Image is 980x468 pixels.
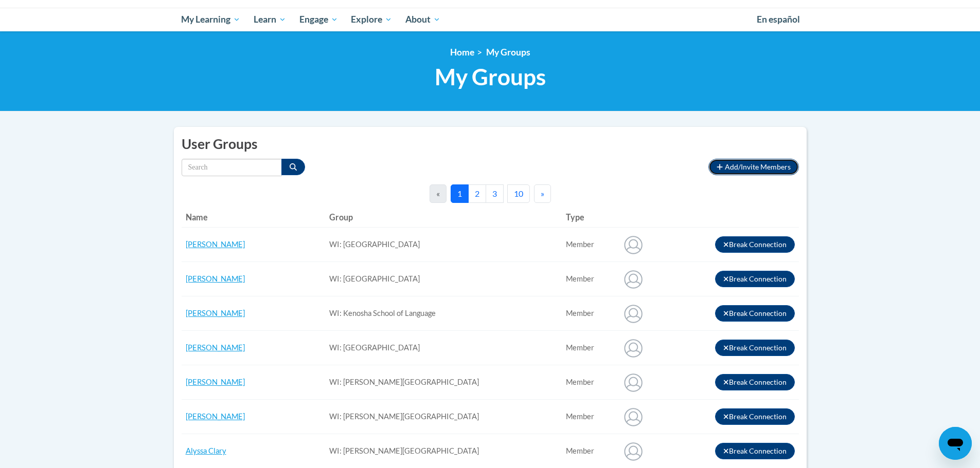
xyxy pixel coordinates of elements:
[254,13,286,26] span: Learn
[451,184,469,203] button: 1
[186,274,245,283] a: [PERSON_NAME]
[430,184,551,203] nav: Pagination Navigation
[281,159,305,175] button: Search
[325,331,562,365] td: WI: [GEOGRAPHIC_DATA]
[725,162,791,171] span: Add/Invite Members
[166,8,814,31] div: Main menu
[562,262,616,296] td: Connected user for connection: WI: Southport Elementary School
[405,13,440,26] span: About
[715,305,795,322] button: Break Connection
[325,228,562,262] td: WI: [GEOGRAPHIC_DATA]
[186,309,245,317] a: [PERSON_NAME]
[181,13,240,26] span: My Learning
[247,8,293,31] a: Learn
[507,184,530,203] button: 10
[344,8,399,31] a: Explore
[299,13,338,26] span: Engage
[750,9,807,30] a: En español
[468,184,486,203] button: 2
[325,207,562,228] th: Group
[620,301,646,326] img: Alba Morales
[351,13,392,26] span: Explore
[715,236,795,253] button: Break Connection
[715,408,795,425] button: Break Connection
[562,400,616,434] td: Connected user for connection: WI: Harvey Elementary School
[486,184,504,203] button: 3
[939,427,972,460] iframe: Button to launch messaging window
[620,232,646,257] img: Abbey George
[620,335,646,361] img: Alexandria Kaminski
[715,340,795,356] button: Break Connection
[186,378,245,386] a: [PERSON_NAME]
[325,262,562,296] td: WI: [GEOGRAPHIC_DATA]
[757,14,800,25] span: En español
[182,159,282,176] input: Search by name
[175,8,247,31] a: My Learning
[562,228,616,262] td: Connected user for connection: WI: Brass Elementary School
[562,331,616,365] td: Connected user for connection: WI: Whittier Elementary School
[708,159,798,175] button: Add/Invite Members
[182,135,799,154] h2: User Groups
[562,207,616,228] th: Type
[534,184,551,203] button: Next
[399,8,447,31] a: About
[325,400,562,434] td: WI: [PERSON_NAME][GEOGRAPHIC_DATA]
[325,365,562,400] td: WI: [PERSON_NAME][GEOGRAPHIC_DATA]
[562,365,616,400] td: Connected user for connection: WI: Somers Elementary School
[186,343,245,352] a: [PERSON_NAME]
[715,443,795,459] button: Break Connection
[325,296,562,331] td: WI: Kenosha School of Language
[182,207,326,228] th: Name
[541,189,544,198] span: »
[450,47,474,58] a: Home
[186,446,226,455] a: Alyssa Clary
[620,266,646,292] img: Abigail Olson
[435,63,546,90] span: My Groups
[186,412,245,421] a: [PERSON_NAME]
[620,369,646,395] img: Allyson Povkovich
[715,374,795,390] button: Break Connection
[620,438,646,464] img: Alyssa Clary
[486,47,530,58] span: My Groups
[715,271,795,287] button: Break Connection
[562,296,616,331] td: Connected user for connection: WI: Kenosha School of Language
[293,8,345,31] a: Engage
[186,240,245,249] a: [PERSON_NAME]
[620,404,646,429] img: Allyson Lauer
